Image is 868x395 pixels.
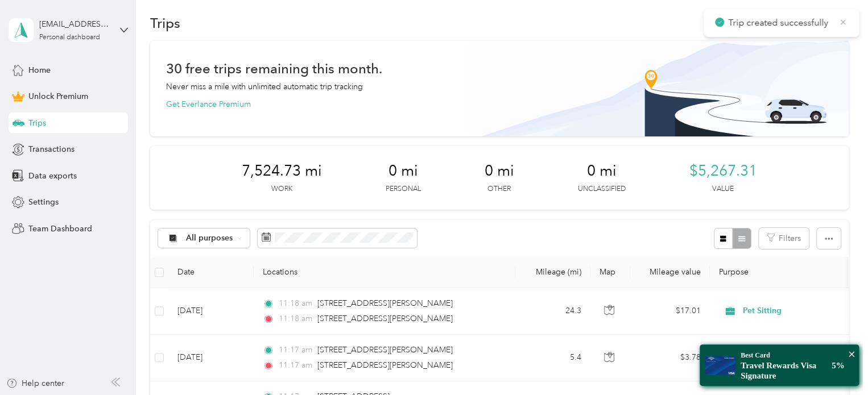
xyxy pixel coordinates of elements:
span: All purposes [186,234,233,242]
iframe: Everlance-gr Chat Button Frame [804,331,868,395]
span: 11:17 am [279,344,312,356]
button: Help center [6,377,64,389]
th: Mileage value [630,257,710,288]
span: [STREET_ADDRESS][PERSON_NAME] [317,360,453,370]
span: Settings [28,196,59,208]
span: 11:18 am [279,297,312,310]
span: [STREET_ADDRESS][PERSON_NAME] [317,298,453,308]
div: Personal dashboard [39,34,100,41]
th: Date [168,257,254,288]
p: Never miss a mile with unlimited automatic trip tracking [166,81,363,93]
p: Value [712,184,734,194]
span: [STREET_ADDRESS][PERSON_NAME] [317,345,453,355]
th: Map [590,257,630,288]
span: 0 mi [587,162,617,180]
img: Banner [468,41,849,136]
td: $17.01 [630,288,710,335]
span: [STREET_ADDRESS][PERSON_NAME] [317,314,453,323]
span: Home [28,64,51,76]
span: Pet Sitting [743,305,847,317]
span: Team Dashboard [28,223,92,235]
span: Trips [28,117,46,129]
span: 0 mi [485,162,514,180]
p: Other [487,184,511,194]
p: Personal [386,184,421,194]
td: 24.3 [515,288,590,335]
span: Unlock Premium [28,90,88,102]
span: 0 mi [388,162,418,180]
span: 7,524.73 mi [242,162,322,180]
td: [DATE] [168,288,254,335]
button: Get Everlance Premium [166,98,251,110]
th: Locations [254,257,515,288]
h1: Trips [150,17,180,29]
p: Unclassified [578,184,626,194]
span: 11:17 am [279,359,312,372]
button: Filters [759,228,809,249]
span: Data exports [28,170,77,182]
span: 11:18 am [279,313,312,325]
p: Work [271,184,292,194]
td: $3.78 [630,335,710,381]
th: Mileage (mi) [515,257,590,288]
p: Trip created successfully [728,16,830,30]
td: [DATE] [168,335,254,381]
td: 5.4 [515,335,590,381]
span: $5,267.31 [689,162,757,180]
div: [EMAIL_ADDRESS][DOMAIN_NAME] [39,18,110,30]
h1: 30 free trips remaining this month. [166,63,382,74]
span: Transactions [28,143,75,155]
